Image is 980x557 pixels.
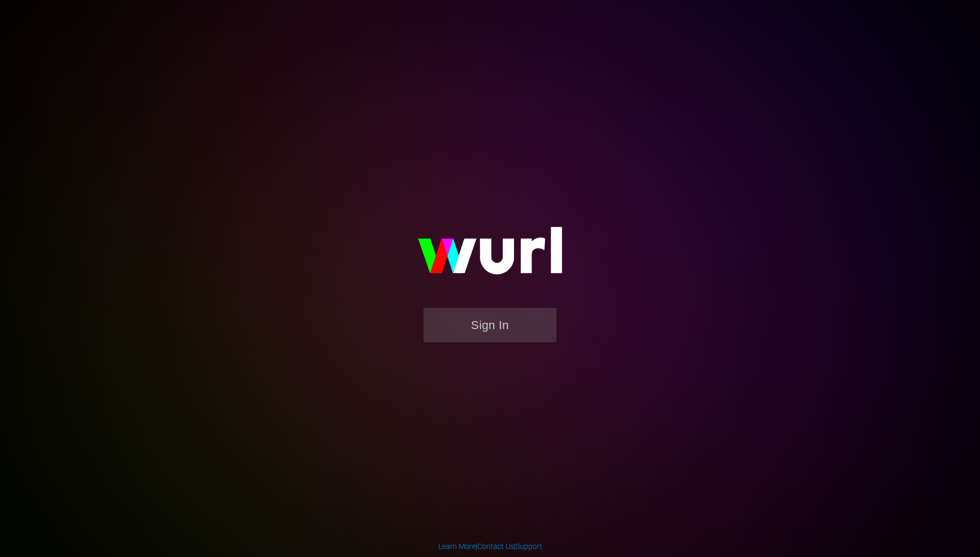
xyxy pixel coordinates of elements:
img: wurl-logo-on-black-223613ac3d8ba8fe6dc639794a292ebdb59501304c7dfd60c99c58986ef67473.svg [384,204,596,307]
a: Support [516,542,542,551]
button: Sign In [423,308,557,342]
a: Learn More [438,542,476,551]
a: Contact Us [477,542,514,551]
div: | | [438,541,542,552]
